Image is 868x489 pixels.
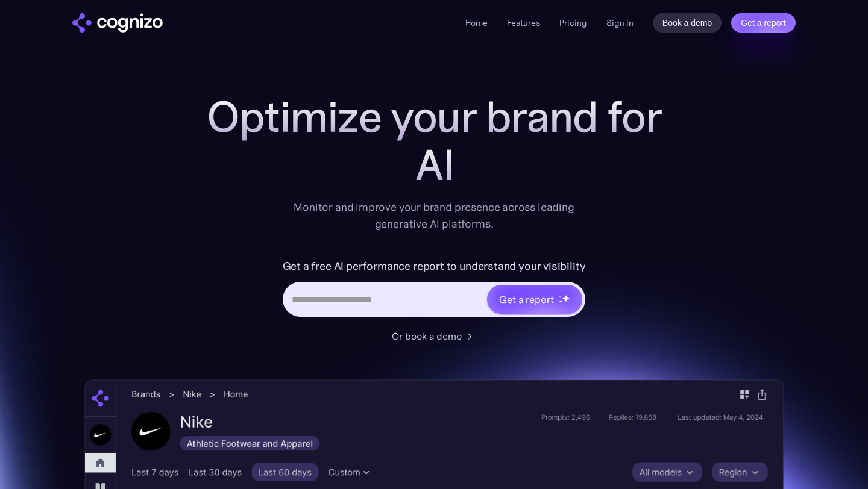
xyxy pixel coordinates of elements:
[392,329,476,343] a: Or book a demo
[499,292,553,307] div: Get a report
[731,13,796,33] a: Get a report
[486,284,583,315] a: Get a reportstarstarstar
[559,17,587,28] a: Pricing
[193,93,675,141] h1: Optimize your brand for
[606,16,634,30] a: Sign in
[559,295,561,297] img: star
[465,17,488,28] a: Home
[653,13,722,33] a: Book a demo
[507,17,540,28] a: Features
[72,13,163,33] img: cognizo logo
[72,13,163,33] a: home
[562,294,570,302] img: star
[283,257,586,276] label: Get a free AI performance report to understand your visibility
[286,199,582,232] div: Monitor and improve your brand presence across leading generative AI platforms.
[392,329,462,343] div: Or book a demo
[283,257,586,323] form: Hero URL Input Form
[193,141,675,189] div: AI
[559,299,563,304] img: star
